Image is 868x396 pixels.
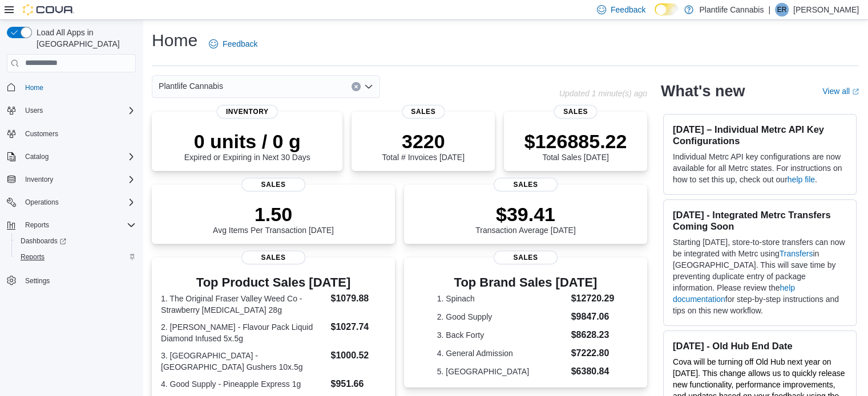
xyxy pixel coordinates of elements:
[2,172,140,187] button: Inventory
[2,103,140,119] button: Users
[655,3,679,15] input: Dark Mode
[822,87,859,96] a: View allExternal link
[673,236,847,316] p: Starting [DATE], store-to-store transfers can now be integrated with Metrc using in [GEOGRAPHIC_D...
[161,276,386,289] h3: Top Product Sales [DATE]
[25,276,50,285] span: Settings
[655,15,655,16] span: Dark Mode
[777,3,787,17] span: ER
[21,173,58,186] button: Inventory
[11,249,140,265] button: Reports
[2,272,140,288] button: Settings
[21,80,136,95] span: Home
[213,203,334,226] p: 1.50
[21,150,53,164] button: Catalog
[475,203,576,235] div: Transaction Average [DATE]
[21,236,66,246] span: Dashboards
[559,89,647,98] p: Updated 1 minute(s) ago
[152,29,197,52] h1: Home
[2,79,140,96] button: Home
[554,105,597,119] span: Sales
[330,320,385,334] dd: $1027.74
[16,250,49,264] a: Reports
[11,233,140,249] a: Dashboards
[25,106,43,115] span: Users
[437,311,567,322] dt: 2. Good Supply
[16,234,71,248] a: Dashboards
[21,104,47,117] button: Users
[402,105,445,119] span: Sales
[437,348,567,359] dt: 4. General Admission
[768,3,770,17] p: |
[21,126,136,141] span: Customers
[21,127,63,141] a: Customers
[437,329,567,341] dt: 3. Back Forty
[21,218,136,232] span: Reports
[571,310,615,324] dd: $9847.06
[382,130,464,153] p: 3220
[21,274,54,288] a: Settings
[21,195,136,209] span: Operations
[699,3,764,17] p: Plantlife Cannabis
[2,125,140,142] button: Customers
[475,203,576,226] p: $39.41
[673,340,847,352] h3: [DATE] - Old Hub End Date
[330,377,385,391] dd: $951.66
[23,4,74,15] img: Cova
[25,152,49,161] span: Catalog
[159,79,223,93] span: Plantlife Cannabis
[852,88,859,95] svg: External link
[673,151,847,185] p: Individual Metrc API key configurations are now available for all Metrc states. For instructions ...
[437,276,615,289] h3: Top Brand Sales [DATE]
[21,150,136,164] span: Catalog
[352,82,361,91] button: Clear input
[775,3,789,17] div: Ernie Reyes
[571,328,615,342] dd: $8628.23
[21,195,63,209] button: Operations
[571,292,615,305] dd: $12720.29
[382,130,464,162] div: Total # Invoices [DATE]
[16,234,136,248] span: Dashboards
[571,365,615,378] dd: $6380.84
[25,221,49,230] span: Reports
[161,293,326,316] dt: 1. The Original Fraser Valley Weed Co - Strawberry [MEDICAL_DATA] 28g
[494,251,558,264] span: Sales
[673,209,847,232] h3: [DATE] - Integrated Metrc Transfers Coming Soon
[2,194,140,210] button: Operations
[673,124,847,146] h3: [DATE] – Individual Metrc API Key Configurations
[25,198,59,207] span: Operations
[21,81,48,95] a: Home
[184,130,310,153] p: 0 units / 0 g
[330,349,385,362] dd: $1000.52
[661,82,745,100] h2: What's new
[780,249,813,258] a: Transfers
[524,130,627,153] p: $126885.22
[788,175,815,184] a: help file
[524,130,627,162] div: Total Sales [DATE]
[223,38,257,50] span: Feedback
[2,217,140,233] button: Reports
[184,130,310,162] div: Expired or Expiring in Next 30 Days
[330,292,385,305] dd: $1079.88
[25,129,58,138] span: Customers
[16,250,136,264] span: Reports
[437,366,567,377] dt: 5. [GEOGRAPHIC_DATA]
[793,3,859,17] p: [PERSON_NAME]
[21,173,136,186] span: Inventory
[217,105,278,119] span: Inventory
[241,251,305,264] span: Sales
[241,178,305,191] span: Sales
[7,75,136,319] nav: Complex example
[21,218,54,232] button: Reports
[2,149,140,165] button: Catalog
[611,4,645,15] span: Feedback
[25,83,43,92] span: Home
[161,321,326,344] dt: 2. [PERSON_NAME] - Flavour Pack Liquid Diamond Infused 5x.5g
[161,350,326,373] dt: 3. [GEOGRAPHIC_DATA] - [GEOGRAPHIC_DATA] Gushers 10x.5g
[494,178,558,191] span: Sales
[571,346,615,360] dd: $7222.80
[437,293,567,304] dt: 1. Spinach
[21,273,136,287] span: Settings
[204,32,262,55] a: Feedback
[364,82,373,91] button: Open list of options
[673,283,795,304] a: help documentation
